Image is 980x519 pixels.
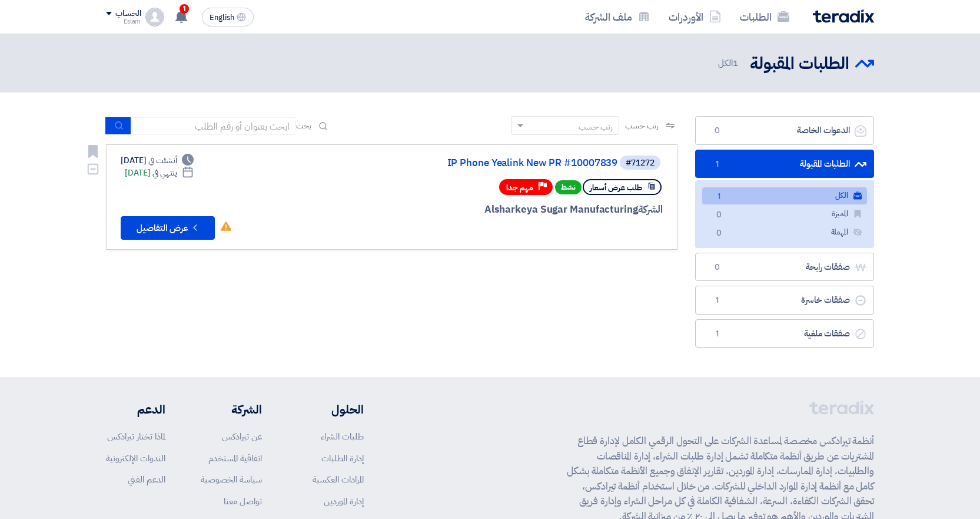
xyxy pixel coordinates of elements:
[659,3,730,31] a: الأوردرات
[710,328,724,340] span: 1
[222,430,262,443] a: عن تيرادكس
[712,209,726,222] span: 0
[695,286,874,315] a: صفقات خاسرة1
[710,295,724,306] span: 1
[555,180,582,194] span: نشط
[710,158,724,170] span: 1
[576,3,659,31] a: ملف الشركة
[148,154,177,167] span: أنشئت في
[695,116,874,145] a: الدعوات الخاصة0
[107,430,165,443] a: لماذا تختار تيرادكس
[638,202,663,217] span: الشركة
[710,125,724,137] span: 0
[125,167,194,179] div: [DATE]
[695,319,874,348] a: صفقات ملغية1
[106,18,141,25] div: Eslam
[296,120,311,132] span: بحث
[626,159,655,167] div: #71272
[702,206,867,223] a: المميزة
[145,8,164,27] img: profile_test.png
[380,202,663,217] div: Alsharkeya Sugar Manufacturing
[695,253,874,282] a: صفقات رابحة0
[324,495,364,508] a: إدارة الموردين
[733,57,738,70] span: 1
[712,191,726,203] span: 1
[210,14,234,22] span: English
[131,117,296,135] input: ابحث بعنوان أو رقم الطلب
[297,401,364,418] li: الحلول
[201,473,262,486] a: سياسة الخصوصية
[321,430,364,443] a: طلبات الشراء
[121,216,215,240] button: عرض التفاصيل
[702,224,867,241] a: المهملة
[121,154,194,167] div: [DATE]
[750,52,849,75] h2: الطلبات المقبولة
[106,401,165,418] li: الدعم
[202,8,254,27] button: English
[321,452,364,465] a: إدارة الطلبات
[579,121,613,133] div: رتب حسب
[506,182,533,193] span: مهم جدا
[718,57,740,70] span: الكل
[590,182,642,193] span: طلب عرض أسعار
[128,473,165,486] a: الدعم الفني
[201,401,262,418] li: الشركة
[710,262,724,273] span: 0
[224,495,262,508] a: تواصل معنا
[695,150,874,178] a: الطلبات المقبولة1
[813,9,874,23] img: Teradix logo
[208,452,262,465] a: اتفاقية المستخدم
[152,167,177,179] span: ينتهي في
[115,9,141,19] div: الحساب
[180,4,189,14] span: 1
[702,187,867,204] a: الكل
[106,452,165,465] a: الندوات الإلكترونية
[625,120,659,132] span: رتب حسب
[313,473,364,486] a: المزادات العكسية
[382,158,617,168] a: IP Phone Yealink New PR #10007839
[730,3,799,31] a: الطلبات
[712,227,726,240] span: 0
